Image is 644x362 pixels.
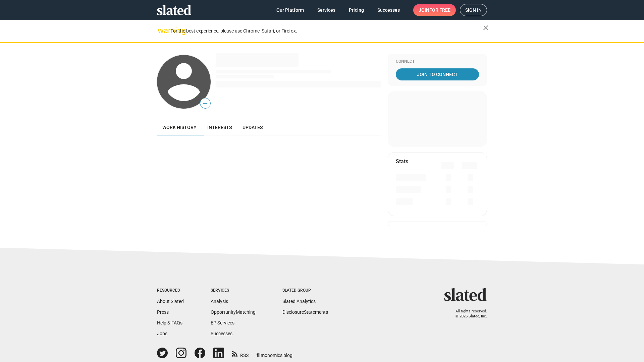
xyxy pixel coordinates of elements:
a: DisclosureStatements [282,309,328,315]
span: Join To Connect [397,68,478,80]
mat-icon: warning [158,26,166,35]
span: Interests [207,125,232,130]
a: OpportunityMatching [211,309,256,315]
span: Work history [162,125,197,130]
a: EP Services [211,320,234,325]
span: Join [419,4,450,16]
a: RSS [232,348,249,359]
a: Updates [237,119,268,135]
p: All rights reserved. © 2025 Slated, Inc. [448,309,487,319]
span: Successes [377,4,400,16]
a: About Slated [157,299,184,304]
a: Successes [211,331,232,336]
a: Joinfor free [413,4,456,16]
span: Services [317,4,335,16]
a: Successes [372,4,405,16]
a: Analysis [211,299,228,304]
div: Resources [157,288,184,293]
div: Connect [396,59,479,64]
a: Help & FAQs [157,320,182,325]
mat-icon: close [482,24,490,32]
span: Updates [243,125,263,130]
span: for free [429,4,450,16]
div: For the best experience, please use Chrome, Safari, or Firefox. [170,26,483,36]
a: Sign in [460,4,487,16]
span: Pricing [349,4,364,16]
a: filmonomics blog [257,347,292,359]
a: Interests [202,119,237,135]
span: film [257,353,265,358]
a: Jobs [157,331,167,336]
a: Pricing [343,4,369,16]
span: Sign in [465,4,482,16]
a: Services [312,4,341,16]
mat-card-title: Stats [396,158,408,165]
a: Press [157,309,169,315]
span: — [200,99,210,108]
a: Slated Analytics [282,299,316,304]
a: Work history [157,119,202,135]
a: Join To Connect [396,68,479,80]
a: Our Platform [271,4,309,16]
span: Our Platform [276,4,304,16]
div: Services [211,288,256,293]
div: Slated Group [282,288,328,293]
